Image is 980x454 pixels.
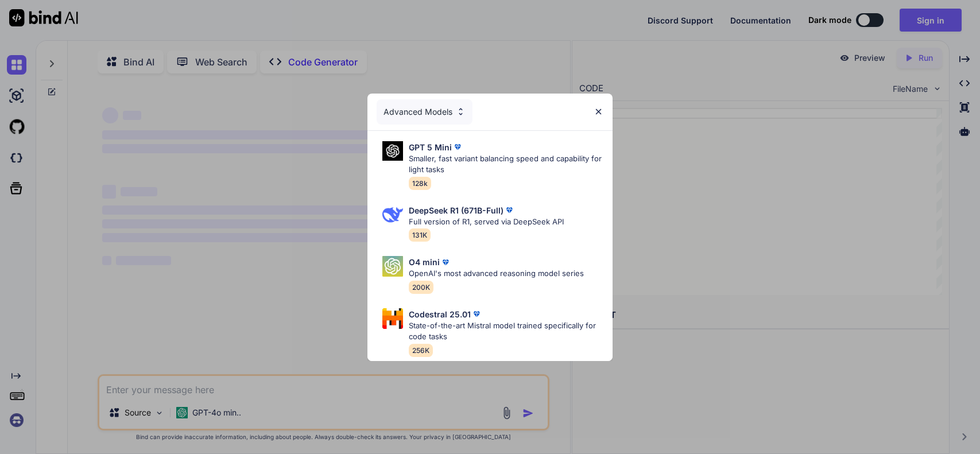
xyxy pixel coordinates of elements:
[409,153,603,176] p: Smaller, fast variant balancing speed and capability for light tasks
[440,257,451,268] img: premium
[409,268,584,280] p: OpenAI's most advanced reasoning model series
[382,256,403,277] img: Pick Models
[409,177,431,190] span: 128k
[409,344,433,357] span: 256K
[409,281,433,294] span: 200K
[409,256,440,268] p: O4 mini
[456,107,466,117] img: Pick Models
[382,204,403,225] img: Pick Models
[409,320,603,343] p: State-of-the-art Mistral model trained specifically for code tasks
[409,308,471,320] p: Codestral 25.01
[409,228,431,242] span: 131K
[382,141,403,161] img: Pick Models
[471,308,482,320] img: premium
[382,308,403,329] img: Pick Models
[377,99,472,125] div: Advanced Models
[409,141,452,153] p: GPT 5 Mini
[594,107,603,117] img: close
[409,204,503,216] p: DeepSeek R1 (671B-Full)
[503,204,515,216] img: premium
[452,141,463,153] img: premium
[409,216,564,228] p: Full version of R1, served via DeepSeek API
